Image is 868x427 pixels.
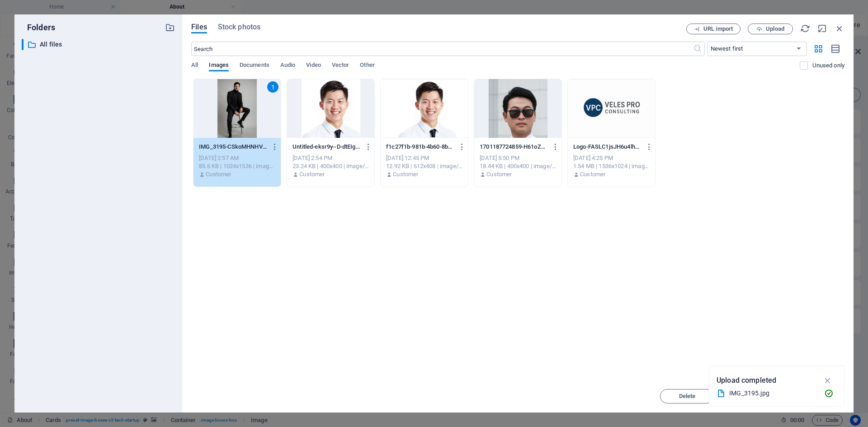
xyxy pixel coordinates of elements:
i: Minimize [817,23,827,33]
p: Folders [22,22,55,33]
p: Customer [393,170,418,178]
p: Displays only files that are not in use on the website. Files added during this session can still... [812,61,844,70]
div: 85.6 KB | 1024x1536 | image/jpeg [199,162,275,170]
div: ​ [22,39,24,50]
button: Upload [748,23,793,34]
div: [DATE] 2:57 AM [199,154,275,162]
p: Customer [299,170,325,178]
p: Logo-FASLC1jsJH6u4lhSdSkj3w.png [573,143,641,151]
p: Customer [580,170,605,178]
span: All [191,60,198,72]
button: Delete [660,389,714,404]
span: Documents [240,60,269,72]
i: Close [835,23,844,33]
span: URL import [703,26,733,32]
span: Audio [280,60,295,72]
p: Upload completed [717,375,776,386]
div: 23.24 KB | 400x400 | image/jpeg [292,162,369,170]
i: Reload [800,23,810,33]
p: f1c27f1b-981b-4b60-8ba0-08d9285e3aa4-pMcZMkyrhuBn3hlofVUwJA.jpg [386,143,454,151]
div: [DATE] 4:25 PM [573,154,650,162]
span: Upload [766,26,784,32]
div: 12.92 KB | 612x408 | image/jpeg [386,162,462,170]
div: 1 [267,81,278,93]
p: Untitled-eksr9y--D-dtEIgzcmyVpQ.jpg [292,143,360,151]
div: 1.54 MB | 1536x1024 | image/png [573,162,650,170]
input: Search [191,42,693,56]
div: [DATE] 2:54 PM [292,154,369,162]
div: [DATE] 12:45 PM [386,154,462,162]
div: 18.44 KB | 400x400 | image/jpeg [480,162,556,170]
span: Other [360,60,374,72]
span: Images [209,60,229,72]
p: Customer [206,170,231,178]
span: Stock photos [218,22,260,33]
p: 1701187724859-H61oZhmuri60CQpTqImM6Q.jpeg [480,143,547,151]
span: Files [191,22,207,33]
div: IMG_3195.jpg [729,388,817,399]
div: [DATE] 5:50 PM [480,154,556,162]
span: Video [306,60,321,72]
i: Create new folder [165,23,175,33]
span: Vector [332,60,349,72]
span: Delete [679,394,696,399]
button: URL import [686,23,741,34]
p: Customer [486,170,512,178]
p: IMG_3195-CSkoMHNHVtWzwa0WKwpObQ.jpg [199,143,267,151]
p: All files [40,39,158,50]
